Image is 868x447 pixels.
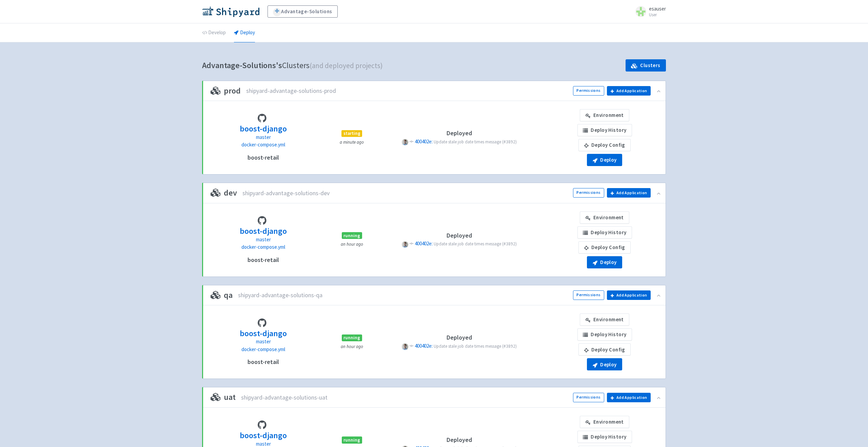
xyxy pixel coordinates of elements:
span: shipyard-advantage-solutions-uat [241,394,328,401]
a: Permissions [573,290,604,300]
a: Clusters [626,59,666,72]
a: 400402e: [415,240,434,247]
a: 400402e: [415,343,434,349]
span: running [342,436,362,443]
img: Shipyard logo [202,6,259,17]
small: an hour ago [341,344,363,349]
h3: boost-django [240,431,287,440]
button: Add Application [607,290,651,300]
span: Update stale job date times message (#3892) [434,139,517,145]
a: boost-django master [240,123,287,141]
a: docker-compose.yml [241,243,285,251]
span: running [342,232,362,239]
p: master [240,338,287,346]
a: Deploy Config [578,241,631,253]
h4: Deployed [388,436,531,443]
p: master [240,236,287,244]
span: esauser [649,5,666,12]
a: boost-django master [240,328,287,346]
span: Update stale job date times message (#3892) [434,343,517,349]
a: boost-django master [240,225,287,243]
button: Deploy [587,358,622,370]
a: Advantage-Solutions [268,5,338,18]
span: (and deployed projects) [310,61,383,70]
h4: Deployed [388,334,531,341]
h3: uat [211,393,236,402]
h3: prod [211,86,241,95]
span: P [402,139,408,145]
button: Add Application [607,86,651,96]
a: Environment [580,313,629,326]
h4: boost-retail [248,257,279,263]
span: 400402e: [415,343,433,349]
p: master [240,134,287,141]
a: Deploy History [577,124,632,136]
small: an hour ago [341,241,363,247]
a: Deploy History [577,328,632,341]
span: P [402,241,408,248]
small: a minute ago [340,139,364,145]
button: Deploy [587,154,622,166]
h4: boost-retail [248,359,279,365]
a: 400402e: [415,138,434,145]
a: Deploy History [577,226,632,239]
small: User [649,13,666,17]
span: shipyard-advantage-solutions-dev [242,189,330,197]
a: esauser User [631,6,666,17]
h3: boost-django [240,329,287,338]
h4: boost-retail [248,154,279,161]
span: docker-compose.yml [241,346,285,352]
span: Update stale job date times message (#3892) [434,241,517,247]
span: starting [341,130,362,137]
a: Permissions [573,393,604,402]
button: Add Application [607,188,651,198]
a: docker-compose.yml [241,346,285,353]
a: Environment [580,416,629,428]
a: Permissions [573,188,604,198]
a: Permissions [573,86,604,96]
span: shipyard-advantage-solutions-qa [238,291,322,299]
a: Environment [580,109,629,121]
span: P [402,343,408,350]
h3: dev [211,188,237,197]
a: docker-compose.yml [241,141,285,149]
a: Deploy History [577,431,632,443]
button: Deploy [587,256,622,268]
span: 400402e: [415,138,433,145]
h3: boost-django [240,124,287,133]
a: Deploy Config [578,343,631,355]
button: Add Application [607,393,651,402]
span: running [342,334,362,341]
h1: Clusters [202,59,383,73]
h3: qa [211,291,233,300]
span: docker-compose.yml [241,141,285,148]
a: Environment [580,211,629,224]
h3: boost-django [240,227,287,236]
span: docker-compose.yml [241,244,285,250]
span: 400402e: [415,240,433,247]
a: Develop [202,23,226,42]
span: shipyard-advantage-solutions-prod [246,87,336,95]
a: Deploy Config [578,139,631,151]
h4: Deployed [388,232,531,239]
b: Advantage-Solutions's [202,60,282,70]
h4: Deployed [388,130,531,137]
a: Deploy [234,23,255,42]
